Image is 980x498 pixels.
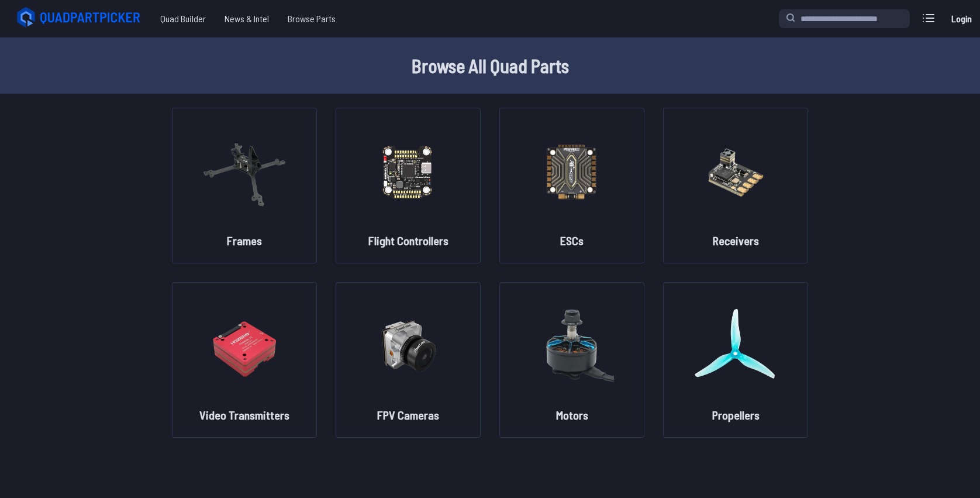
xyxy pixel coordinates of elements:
[499,282,644,438] a: image of categoryMotors
[693,294,778,397] img: image of category
[199,407,289,423] h2: Video Transmitters
[530,294,614,397] img: image of category
[151,7,215,30] a: Quad Builder
[560,232,584,249] h2: ESCs
[713,232,759,249] h2: Receivers
[663,108,808,263] a: image of categoryReceivers
[556,407,588,423] h2: Motors
[116,51,864,80] h1: Browse All Quad Parts
[336,282,481,438] a: image of categoryFPV Cameras
[366,294,450,397] img: image of category
[693,120,778,223] img: image of category
[278,7,345,30] a: Browse Parts
[172,108,317,263] a: image of categoryFrames
[499,108,644,263] a: image of categoryESCs
[172,282,317,438] a: image of categoryVideo Transmitters
[712,407,760,423] h2: Propellers
[947,7,975,30] a: Login
[663,282,808,438] a: image of categoryPropellers
[530,120,614,223] img: image of category
[215,7,278,30] a: News & Intel
[227,232,262,249] h2: Frames
[202,120,287,223] img: image of category
[202,294,287,397] img: image of category
[368,232,448,249] h2: Flight Controllers
[366,120,450,223] img: image of category
[336,108,481,263] a: image of categoryFlight Controllers
[377,407,439,423] h2: FPV Cameras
